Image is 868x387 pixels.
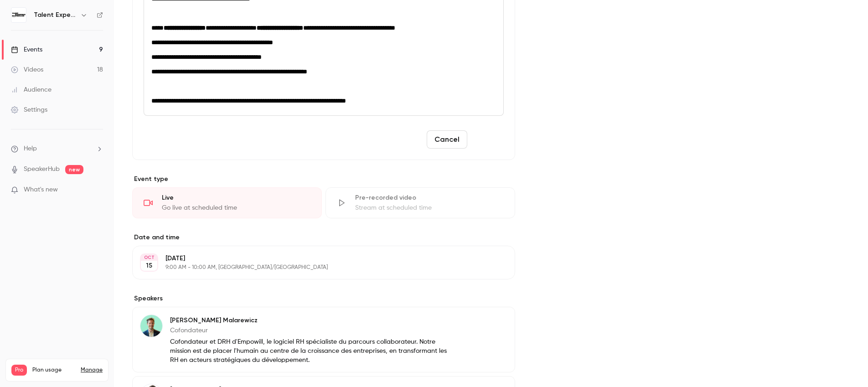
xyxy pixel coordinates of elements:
[132,233,515,242] label: Date and time
[355,193,504,202] div: Pre-recorded video
[24,144,37,154] span: Help
[11,105,47,114] div: Settings
[162,203,310,212] div: Go live at scheduled time
[32,366,75,374] span: Plan usage
[81,366,103,374] a: Manage
[11,85,52,94] div: Audience
[24,185,58,195] span: What's new
[132,175,515,184] p: Event type
[140,315,162,337] img: Alexandre Malarewicz
[170,337,456,365] p: Cofondateur et DRH d'Empowill, le logiciel RH spécialiste du parcours collaborateur. Notre missio...
[65,165,83,174] span: new
[11,144,103,154] li: help-dropdown-opener
[11,365,27,376] span: Pro
[170,316,456,325] p: [PERSON_NAME] Malarewicz
[141,254,157,261] div: OCT
[24,165,60,174] a: SpeakerHub
[355,203,504,212] div: Stream at scheduled time
[471,130,504,149] button: Save
[132,307,515,372] div: Alexandre Malarewicz[PERSON_NAME] MalarewiczCofondateurCofondateur et DRH d'Empowill, le logiciel...
[170,326,456,335] p: Cofondateur
[325,187,515,218] div: Pre-recorded videoStream at scheduled time
[165,264,467,271] p: 9:00 AM - 10:00 AM, [GEOGRAPHIC_DATA]/[GEOGRAPHIC_DATA]
[132,294,515,303] label: Speakers
[11,45,42,54] div: Events
[162,193,310,202] div: Live
[11,8,26,22] img: Talent Experience Masterclass
[11,65,43,74] div: Videos
[146,261,152,270] p: 15
[92,186,103,194] iframe: Noticeable Trigger
[165,254,467,263] p: [DATE]
[132,187,322,218] div: LiveGo live at scheduled time
[34,10,77,20] h6: Talent Experience Masterclass
[427,130,467,149] button: Cancel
